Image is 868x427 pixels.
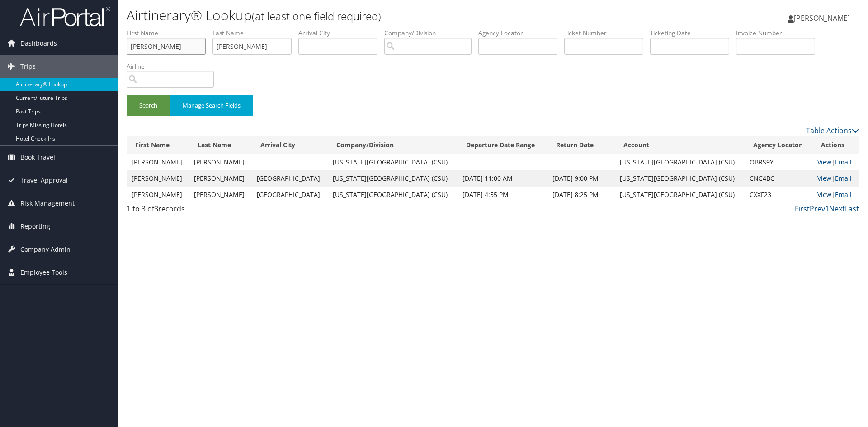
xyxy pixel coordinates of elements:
th: Agency Locator: activate to sort column ascending [745,136,813,154]
label: Agency Locator [478,28,564,38]
th: Actions [813,136,859,154]
span: Reporting [20,215,50,238]
a: Email [835,174,852,183]
a: View [817,174,831,183]
td: | [813,154,859,170]
th: Company/Division [328,136,458,154]
th: Departure Date Range: activate to sort column ascending [458,136,548,154]
a: [PERSON_NAME] [788,5,859,32]
img: airportal-logo.png [20,6,110,27]
label: Ticketing Date [650,28,736,38]
a: Email [835,190,852,199]
td: [PERSON_NAME] [127,170,189,187]
label: Invoice Number [736,28,822,38]
span: Risk Management [20,192,75,215]
td: [PERSON_NAME] [189,170,252,187]
td: [US_STATE][GEOGRAPHIC_DATA] (CSU) [615,154,745,170]
a: View [817,190,831,199]
a: First [795,204,810,214]
a: Next [829,204,845,214]
td: [US_STATE][GEOGRAPHIC_DATA] (CSU) [328,187,458,203]
td: CXXF23 [745,187,813,203]
td: CNC4BC [745,170,813,187]
td: [US_STATE][GEOGRAPHIC_DATA] (CSU) [328,170,458,187]
td: [PERSON_NAME] [189,154,252,170]
td: [GEOGRAPHIC_DATA] [252,187,328,203]
span: Travel Approval [20,169,68,192]
th: First Name: activate to sort column ascending [127,136,189,154]
button: Search [127,95,170,116]
span: Dashboards [20,32,57,55]
span: [PERSON_NAME] [794,13,850,23]
span: Employee Tools [20,261,67,284]
td: [US_STATE][GEOGRAPHIC_DATA] (CSU) [615,187,745,203]
td: OBRS9Y [745,154,813,170]
td: [PERSON_NAME] [127,154,189,170]
h1: Airtinerary® Lookup [127,6,615,25]
span: Book Travel [20,146,55,169]
label: Arrival City [298,28,384,38]
button: Manage Search Fields [170,95,253,116]
label: Airline [127,62,221,71]
td: [PERSON_NAME] [127,187,189,203]
label: Company/Division [384,28,478,38]
a: Table Actions [806,126,859,136]
td: [GEOGRAPHIC_DATA] [252,170,328,187]
th: Last Name: activate to sort column ascending [189,136,252,154]
a: View [817,158,831,166]
td: [DATE] 11:00 AM [458,170,548,187]
span: 3 [154,204,158,214]
td: | [813,170,859,187]
td: | [813,187,859,203]
a: Email [835,158,852,166]
a: Prev [810,204,825,214]
td: [DATE] 4:55 PM [458,187,548,203]
label: First Name [127,28,212,38]
td: [DATE] 9:00 PM [548,170,615,187]
div: 1 to 3 of records [127,203,300,219]
th: Account: activate to sort column ascending [615,136,745,154]
span: Company Admin [20,238,71,261]
td: [US_STATE][GEOGRAPHIC_DATA] (CSU) [328,154,458,170]
label: Last Name [212,28,298,38]
span: Trips [20,55,36,78]
label: Ticket Number [564,28,650,38]
td: [DATE] 8:25 PM [548,187,615,203]
a: Last [845,204,859,214]
th: Arrival City: activate to sort column descending [252,136,328,154]
td: [PERSON_NAME] [189,187,252,203]
small: (at least one field required) [252,9,381,23]
a: 1 [825,204,829,214]
td: [US_STATE][GEOGRAPHIC_DATA] (CSU) [615,170,745,187]
th: Return Date: activate to sort column ascending [548,136,615,154]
